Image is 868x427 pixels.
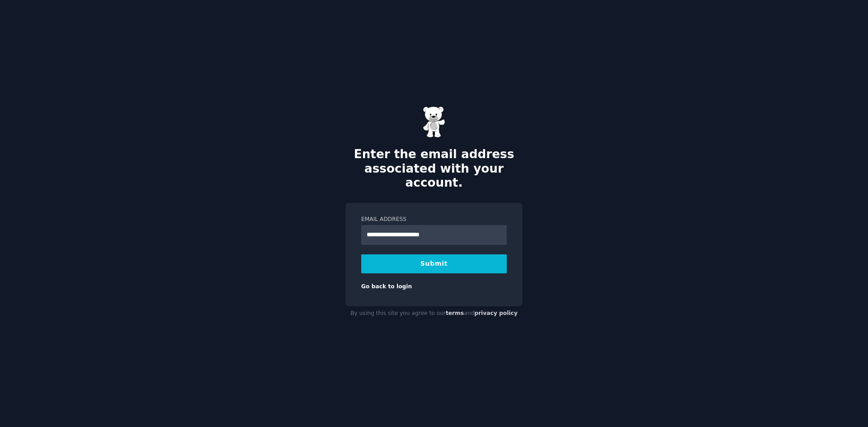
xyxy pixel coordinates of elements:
[423,106,445,138] img: Gummy Bear
[361,254,507,273] button: Submit
[361,216,507,224] label: Email Address
[474,310,518,316] a: privacy policy
[446,310,464,316] a: terms
[345,306,523,321] div: By using this site you agree to our and
[345,147,523,190] h2: Enter the email address associated with your account.
[361,283,412,290] a: Go back to login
